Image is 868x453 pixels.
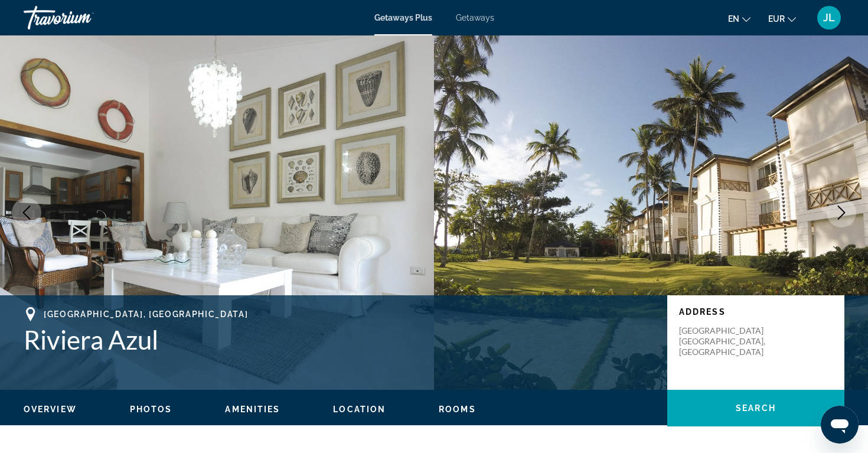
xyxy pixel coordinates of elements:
button: Search [667,390,844,426]
span: Search [736,403,776,413]
button: Change currency [768,10,796,27]
span: Photos [130,405,172,414]
iframe: Bouton de lancement de la fenêtre de messagerie [821,406,859,444]
button: Change language [728,10,750,27]
span: Rooms [439,405,476,414]
button: Next image [827,198,856,227]
a: Travorium [24,2,142,33]
span: Overview [24,405,77,414]
a: Getaways Plus [374,13,432,22]
button: Photos [130,404,172,415]
button: Overview [24,404,77,415]
span: [GEOGRAPHIC_DATA], [GEOGRAPHIC_DATA] [44,309,248,319]
p: Address [679,307,833,317]
p: [GEOGRAPHIC_DATA] [GEOGRAPHIC_DATA], [GEOGRAPHIC_DATA] [679,325,774,357]
button: Previous image [12,198,41,227]
span: JL [823,12,835,24]
span: en [728,14,739,24]
h1: Riviera Azul [24,324,655,355]
a: Getaways [456,13,494,22]
button: Amenities [225,404,280,415]
span: Location [333,405,386,414]
button: Rooms [439,404,476,415]
button: Location [333,404,386,415]
button: User Menu [814,5,844,30]
span: Amenities [225,405,280,414]
span: EUR [768,14,785,24]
